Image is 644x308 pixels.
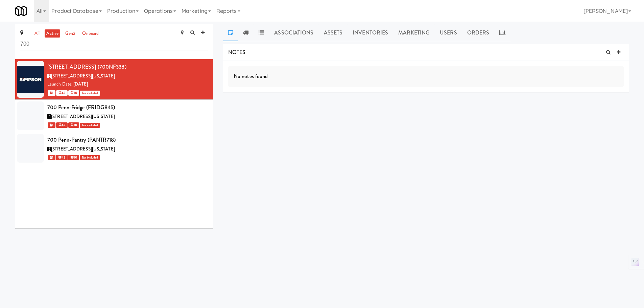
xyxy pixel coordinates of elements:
[45,29,60,38] a: active
[15,59,213,100] li: [STREET_ADDRESS] (700NF338)[STREET_ADDRESS][US_STATE]Launch Date: [DATE] 1 42 10Tax included
[51,73,115,79] span: [STREET_ADDRESS][US_STATE]
[47,62,208,72] div: [STREET_ADDRESS] (700NF338)
[80,29,100,38] a: onboard
[15,132,213,164] li: 700 Penn-Pantry (PANTR718)[STREET_ADDRESS][US_STATE] 1 42 10Tax included
[80,123,100,128] span: Tax included
[47,102,208,113] div: 700 Penn-Fridge (FRIDG845)
[319,24,348,41] a: Assets
[51,146,115,152] span: [STREET_ADDRESS][US_STATE]
[48,122,55,128] span: 1
[56,90,67,96] span: 42
[48,155,55,160] span: 1
[33,29,41,38] a: all
[47,80,208,89] div: Launch Date: [DATE]
[64,29,77,38] a: gen2
[393,24,435,41] a: Marketing
[15,5,27,17] img: Micromart
[51,113,115,120] span: [STREET_ADDRESS][US_STATE]
[20,38,208,50] input: Search site
[15,100,213,132] li: 700 Penn-Fridge (FRIDG845)[STREET_ADDRESS][US_STATE] 1 42 10Tax included
[47,135,208,145] div: 700 Penn-Pantry (PANTR718)
[228,48,246,56] span: NOTES
[56,155,67,160] span: 42
[80,91,100,96] span: Tax included
[462,24,495,41] a: Orders
[56,122,67,128] span: 42
[68,90,79,96] span: 10
[48,90,55,96] span: 1
[269,24,318,41] a: Associations
[228,66,624,87] div: No notes found
[68,122,79,128] span: 10
[80,155,100,160] span: Tax included
[435,24,462,41] a: Users
[348,24,393,41] a: Inventories
[68,155,79,160] span: 10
